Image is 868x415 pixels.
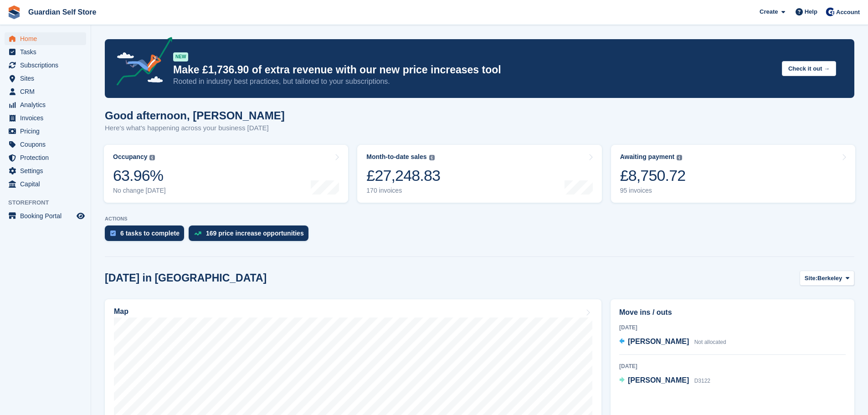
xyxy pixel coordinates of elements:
[619,375,710,387] a: [PERSON_NAME] D3122
[105,123,285,133] p: Here's what's happening across your business [DATE]
[20,59,75,72] span: Subscriptions
[114,307,128,316] h2: Map
[694,339,726,345] span: Not allocated
[20,98,75,111] span: Analytics
[105,272,267,284] h2: [DATE] in [GEOGRAPHIC_DATA]
[366,166,440,185] div: £27,248.83
[173,52,188,61] div: NEW
[800,271,854,286] button: Site: Berkeley
[20,125,75,138] span: Pricing
[8,198,91,207] span: Storefront
[20,46,75,58] span: Tasks
[5,151,86,164] a: menu
[5,59,86,72] a: menu
[7,5,21,19] img: stora-icon-8386f47178a22dfd0bd8f6a31ec36ba5ce8667c1dd55bd0f319d3a0aa187defe.svg
[20,72,75,85] span: Sites
[805,274,817,283] span: Site:
[5,46,86,58] a: menu
[628,338,689,345] span: [PERSON_NAME]
[694,378,710,384] span: D3122
[20,210,75,222] span: Booking Portal
[836,8,860,17] span: Account
[105,225,189,246] a: 6 tasks to complete
[75,210,86,221] a: Preview store
[611,145,855,203] a: Awaiting payment £8,750.72 95 invoices
[782,61,836,76] button: Check it out →
[817,274,842,283] span: Berkeley
[173,63,775,77] p: Make £1,736.90 of extra revenue with our new price increases tool
[20,178,75,190] span: Capital
[5,178,86,190] a: menu
[366,187,440,195] div: 170 invoices
[25,5,100,20] a: Guardian Self Store
[619,362,846,370] div: [DATE]
[194,231,201,236] img: price_increase_opportunities-93ffe204e8149a01c8c9dc8f82e8f89637d9d84a8eef4429ea346261dce0b2c0.svg
[104,145,348,203] a: Occupancy 63.96% No change [DATE]
[628,376,689,384] span: [PERSON_NAME]
[677,155,682,160] img: icon-info-grey-7440780725fd019a000dd9b08b2336e03edf1995a4989e88bcd33f0948082b44.svg
[620,153,675,161] div: Awaiting payment
[619,323,846,332] div: [DATE]
[826,7,835,16] img: Tom Scott
[110,231,116,236] img: task-75834270c22a3079a89374b754ae025e5fb1db73e45f91037f5363f120a921f8.svg
[120,230,180,237] div: 6 tasks to complete
[206,230,304,237] div: 169 price increase opportunities
[20,138,75,151] span: Coupons
[5,112,86,124] a: menu
[20,85,75,98] span: CRM
[5,210,86,222] a: menu
[620,187,686,195] div: 95 invoices
[113,153,147,161] div: Occupancy
[113,187,166,195] div: No change [DATE]
[113,166,166,185] div: 63.96%
[20,112,75,124] span: Invoices
[20,164,75,177] span: Settings
[20,32,75,45] span: Home
[620,166,686,185] div: £8,750.72
[429,155,435,160] img: icon-info-grey-7440780725fd019a000dd9b08b2336e03edf1995a4989e88bcd33f0948082b44.svg
[5,72,86,85] a: menu
[105,109,285,122] h1: Good afternoon, [PERSON_NAME]
[20,151,75,164] span: Protection
[5,164,86,177] a: menu
[805,7,817,16] span: Help
[149,155,155,160] img: icon-info-grey-7440780725fd019a000dd9b08b2336e03edf1995a4989e88bcd33f0948082b44.svg
[173,77,775,87] p: Rooted in industry best practices, but tailored to your subscriptions.
[5,98,86,111] a: menu
[619,307,846,318] h2: Move ins / outs
[5,125,86,138] a: menu
[189,225,313,246] a: 169 price increase opportunities
[366,153,426,161] div: Month-to-date sales
[5,85,86,98] a: menu
[109,37,173,89] img: price-adjustments-announcement-icon-8257ccfd72463d97f412b2fc003d46551f7dbcb40ab6d574587a9cd5c0d94...
[357,145,601,203] a: Month-to-date sales £27,248.83 170 invoices
[619,336,726,348] a: [PERSON_NAME] Not allocated
[760,7,778,16] span: Create
[5,138,86,151] a: menu
[105,216,854,222] p: ACTIONS
[5,32,86,45] a: menu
